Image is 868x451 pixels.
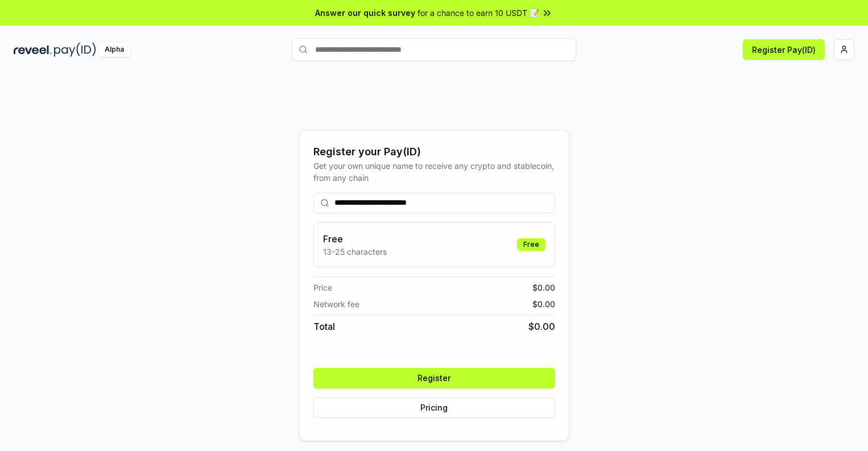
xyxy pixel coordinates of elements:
[532,282,555,293] span: $ 0.00
[313,160,555,184] div: Get your own unique name to receive any crypto and stablecoin, from any chain
[743,39,825,60] button: Register Pay(ID)
[313,144,555,160] div: Register your Pay(ID)
[313,298,359,310] span: Network fee
[517,238,545,251] div: Free
[313,398,555,418] button: Pricing
[98,43,130,57] div: Alpha
[14,43,52,57] img: reveel_dark
[528,320,555,333] span: $ 0.00
[532,298,555,310] span: $ 0.00
[323,232,387,246] h3: Free
[313,368,555,388] button: Register
[323,246,387,258] p: 13-25 characters
[313,320,335,333] span: Total
[315,7,415,19] span: Answer our quick survey
[313,282,332,293] span: Price
[54,43,96,57] img: pay_id
[418,7,539,19] span: for a chance to earn 10 USDT 📝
